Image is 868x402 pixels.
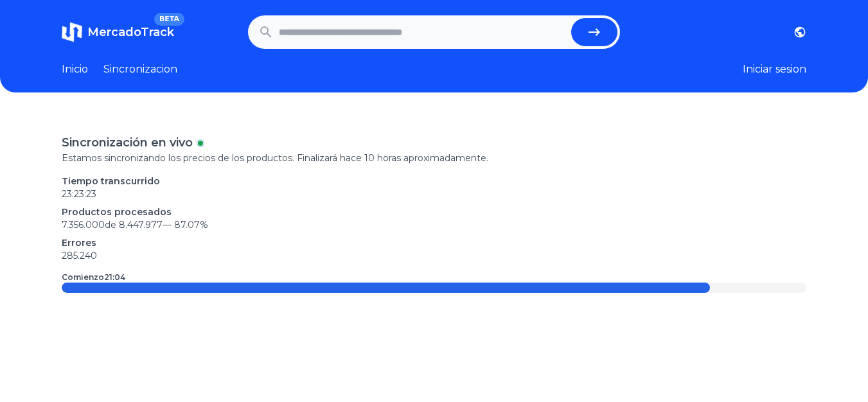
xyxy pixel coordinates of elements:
time: 23:23:23 [62,188,96,200]
a: Sincronizacion [103,62,177,77]
p: Tiempo transcurrido [62,175,806,188]
span: 87.07 % [174,219,208,231]
p: Estamos sincronizando los precios de los productos. Finalizará hace 10 horas aproximadamente. [62,152,806,164]
p: Sincronización en vivo [62,134,193,152]
time: 21:04 [104,272,125,282]
p: 7.356.000 de 8.447.977 — [62,218,806,231]
p: 285.240 [62,249,806,262]
p: Errores [62,236,806,249]
a: MercadoTrackBETA [62,22,174,42]
img: MercadoTrack [62,22,82,42]
button: Iniciar sesion [743,62,806,77]
span: MercadoTrack [87,25,174,39]
span: BETA [154,13,184,26]
p: Productos procesados [62,205,806,218]
p: Comienzo [62,272,125,283]
a: Inicio [62,62,88,77]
